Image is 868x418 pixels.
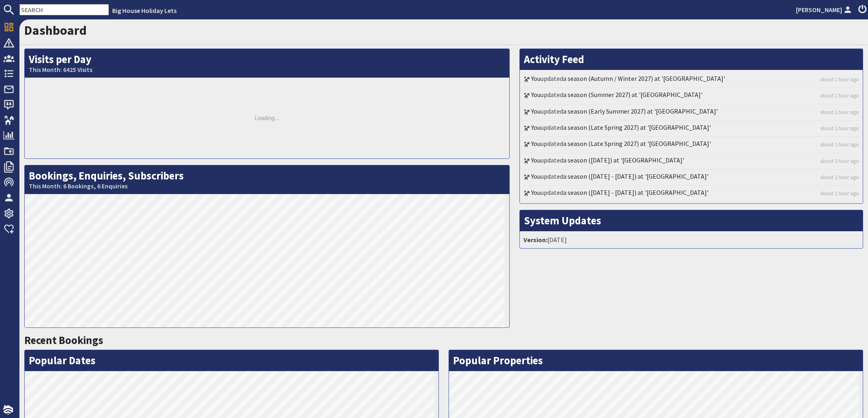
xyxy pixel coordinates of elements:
[522,137,861,153] li: updated
[25,78,509,158] div: Loading...
[531,172,540,180] a: You
[820,173,859,181] a: about 1 hour ago
[523,236,547,244] strong: Version:
[522,154,861,170] li: updated
[563,188,708,196] a: a season ([DATE] - [DATE]) at '[GEOGRAPHIC_DATA]'
[820,125,859,132] a: about 1 hour ago
[522,88,861,104] li: updated
[112,6,177,15] a: Big House Holiday Lets
[19,4,109,15] input: SEARCH
[3,405,13,415] img: staytech_i_w-64f4e8e9ee0a9c174fd5317b4b171b261742d2d393467e5bdba4413f4f884c10.svg
[820,76,859,83] a: about 1 hour ago
[25,350,438,371] h2: Popular Dates
[563,91,702,99] a: a season (Summer 2027) at '[GEOGRAPHIC_DATA]'
[29,182,505,190] small: This Month: 6 Bookings, 6 Enquiries
[449,350,863,371] h2: Popular Properties
[522,233,861,246] li: [DATE]
[522,170,861,186] li: updated
[531,188,540,196] a: You
[796,5,853,15] a: [PERSON_NAME]
[29,66,505,74] small: This Month: 6425 Visits
[25,165,509,194] h2: Bookings, Enquiries, Subscribers
[563,107,718,115] a: a season (Early Summer 2027) at '[GEOGRAPHIC_DATA]'
[522,72,861,88] li: updated
[531,74,540,82] a: You
[531,139,540,148] a: You
[524,53,584,66] a: Activity Feed
[524,214,601,227] a: System Updates
[820,157,859,165] a: about 1 hour ago
[563,74,725,82] a: a season (Autumn / Winter 2027) at '[GEOGRAPHIC_DATA]'
[522,105,861,121] li: updated
[820,141,859,148] a: about 1 hour ago
[531,91,540,99] a: You
[820,92,859,99] a: about 1 hour ago
[522,121,861,137] li: updated
[25,49,509,78] h2: Visits per Day
[820,108,859,116] a: about 1 hour ago
[563,156,684,164] a: a season ([DATE]) at '[GEOGRAPHIC_DATA]'
[531,107,540,115] a: You
[563,139,711,148] a: a season (Late Spring 2027) at '[GEOGRAPHIC_DATA]'
[24,334,103,347] a: Recent Bookings
[563,123,711,131] a: a season (Late Spring 2027) at '[GEOGRAPHIC_DATA]'
[531,156,540,164] a: You
[531,123,540,131] a: You
[522,186,861,201] li: updated
[820,190,859,197] a: about 1 hour ago
[24,22,87,38] a: Dashboard
[563,172,708,180] a: a season ([DATE] - [DATE]) at '[GEOGRAPHIC_DATA]'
